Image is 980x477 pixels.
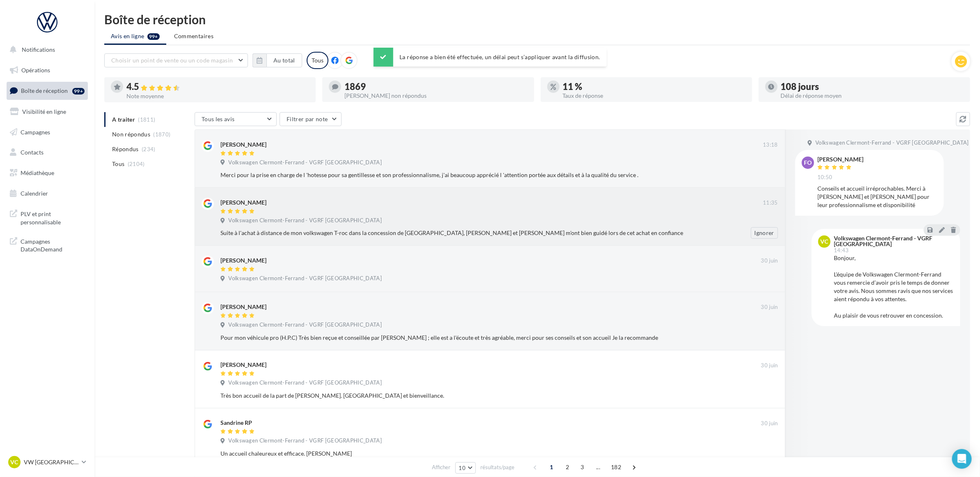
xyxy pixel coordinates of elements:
[228,437,382,445] span: Volkswagen Clermont-Ferrand - VGRF [GEOGRAPHIC_DATA]
[11,458,18,466] span: VC
[220,198,266,207] div: [PERSON_NAME]
[21,149,44,156] span: Contacts
[266,53,302,67] button: Au total
[112,160,124,168] span: Tous
[228,321,382,329] span: Volkswagen Clermont-Ferrand - VGRF [GEOGRAPHIC_DATA]
[373,48,606,67] div: La réponse a bien été effectuée, un délai peut s’appliquer avant la diffusion.
[128,161,145,167] span: (2104)
[455,462,476,474] button: 10
[228,379,382,387] span: Volkswagen Clermont-Ferrand - VGRF [GEOGRAPHIC_DATA]
[111,57,233,64] span: Choisir un point de vente ou un code magasin
[21,169,54,176] span: Médiathèque
[804,159,812,167] span: Fo
[228,217,382,224] span: Volkswagen Clermont-Ferrand - VGRF [GEOGRAPHIC_DATA]
[834,248,849,253] span: 14:43
[126,82,309,92] div: 4.5
[563,93,746,99] div: Taux de réponse
[459,465,466,471] span: 10
[821,237,829,246] span: VC
[5,164,90,182] a: Médiathèque
[126,93,309,99] div: Note moyenne
[195,112,277,126] button: Tous les avis
[5,205,90,229] a: PLV et print personnalisable
[576,461,589,474] span: 3
[220,449,725,458] div: Un accueil chaleureux et efficace. [PERSON_NAME]
[220,392,725,400] div: Très bon accueil de la part de [PERSON_NAME]. [GEOGRAPHIC_DATA] et bienveillance.
[761,420,778,427] span: 30 juin
[220,303,266,311] div: [PERSON_NAME]
[252,53,302,67] button: Au total
[761,304,778,311] span: 30 juin
[563,82,746,91] div: 11 %
[228,159,382,166] span: Volkswagen Clermont-Ferrand - VGRF [GEOGRAPHIC_DATA]
[21,190,48,197] span: Calendrier
[7,454,88,470] a: VC VW [GEOGRAPHIC_DATA]
[142,146,156,152] span: (234)
[112,145,139,153] span: Répondus
[24,458,78,466] p: VW [GEOGRAPHIC_DATA]
[751,227,778,239] button: Ignorer
[112,130,150,138] span: Non répondus
[817,184,937,209] div: Conseils et accueil irréprochables. Merci à [PERSON_NAME] et [PERSON_NAME] pour leur professionna...
[154,131,171,138] span: (1870)
[174,32,213,40] span: Commentaires
[5,233,90,257] a: Campagnes DataOnDemand
[763,141,778,149] span: 13:18
[21,87,68,94] span: Boîte de réception
[5,62,90,79] a: Opérations
[5,144,90,161] a: Contacts
[220,361,266,369] div: [PERSON_NAME]
[761,257,778,265] span: 30 juin
[761,362,778,369] span: 30 juin
[763,199,778,207] span: 11:35
[220,141,266,149] div: [PERSON_NAME]
[72,88,85,94] div: 99+
[608,461,624,474] span: 182
[220,171,725,179] div: Merci pour la prise en charge de l 'hotesse pour sa gentillesse et son professionnalisme, j'ai be...
[5,82,90,99] a: Boîte de réception99+
[344,82,527,91] div: 1869
[817,174,833,181] span: 10:50
[592,461,605,474] span: ...
[22,108,66,115] span: Visibilité en ligne
[22,46,55,53] span: Notifications
[280,112,342,126] button: Filtrer par note
[202,115,235,122] span: Tous les avis
[561,461,574,474] span: 2
[781,93,964,99] div: Délai de réponse moyen
[480,463,514,471] span: résultats/page
[104,53,248,67] button: Choisir un point de vente ou un code magasin
[220,256,266,265] div: [PERSON_NAME]
[228,275,382,282] span: Volkswagen Clermont-Ferrand - VGRF [GEOGRAPHIC_DATA]
[781,82,964,91] div: 108 jours
[815,139,969,147] span: Volkswagen Clermont-Ferrand - VGRF [GEOGRAPHIC_DATA]
[21,67,50,74] span: Opérations
[817,157,863,162] div: [PERSON_NAME]
[220,419,252,427] div: Sandrine RP
[220,334,725,342] div: Pour mon véhicule pro (H.P.C) Très bien reçue et conseillée par [PERSON_NAME] ; elle est a l'écou...
[545,461,558,474] span: 1
[432,463,451,471] span: Afficher
[21,236,85,253] span: Campagnes DataOnDemand
[344,93,527,99] div: [PERSON_NAME] non répondus
[5,41,86,58] button: Notifications
[5,103,90,120] a: Visibilité en ligne
[104,13,970,25] div: Boîte de réception
[21,128,50,135] span: Campagnes
[307,52,328,69] div: Tous
[952,449,972,469] div: Open Intercom Messenger
[834,235,952,247] div: Volkswagen Clermont-Ferrand - VGRF [GEOGRAPHIC_DATA]
[5,124,90,141] a: Campagnes
[21,208,85,226] span: PLV et print personnalisable
[5,185,90,202] a: Calendrier
[220,229,725,237] div: Suite à l'achat à distance de mon volkswagen T-roc dans la concession de [GEOGRAPHIC_DATA], [PERS...
[834,254,954,320] div: Bonjour, L'équipe de Volkswagen Clermont-Ferrand vous remercie d’avoir pris le temps de donner vo...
